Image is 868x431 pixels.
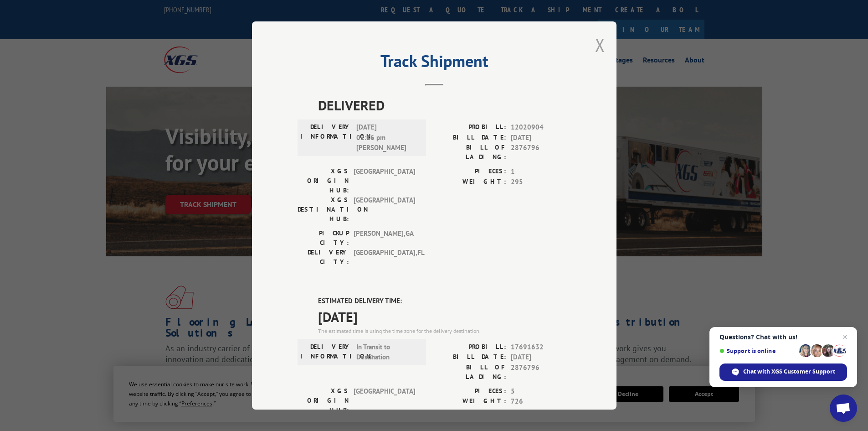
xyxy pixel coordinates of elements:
span: [DATE] [318,306,571,327]
label: PIECES: [434,166,506,177]
span: Chat with XGS Customer Support [743,368,835,376]
label: BILL OF LADING: [434,363,506,382]
h2: Track Shipment [298,55,571,72]
span: DELIVERED [318,95,571,115]
span: [GEOGRAPHIC_DATA] [354,195,415,224]
label: BILL DATE: [434,133,506,143]
label: XGS ORIGIN HUB: [298,166,349,195]
span: [PERSON_NAME] , GA [354,228,415,248]
label: XGS DESTINATION HUB: [298,195,349,224]
span: [DATE] [511,352,571,363]
div: Open chat [830,395,857,422]
span: 12020904 [511,122,571,133]
span: [GEOGRAPHIC_DATA] , FL [354,248,415,267]
span: 295 [511,177,571,187]
span: 1 [511,166,571,177]
div: The estimated time is using the time zone for the delivery destination. [318,327,571,335]
label: DELIVERY INFORMATION: [300,342,352,363]
span: [GEOGRAPHIC_DATA] [354,386,415,415]
span: 5 [511,386,571,397]
span: [DATE] [511,133,571,143]
label: PROBILL: [434,122,506,133]
span: [GEOGRAPHIC_DATA] [354,166,415,195]
label: WEIGHT: [434,177,506,187]
label: PIECES: [434,386,506,397]
span: 726 [511,396,571,407]
span: In Transit to Destination [356,342,418,363]
span: 2876796 [511,143,571,162]
label: DELIVERY INFORMATION: [300,122,352,153]
label: PICKUP CITY: [298,228,349,248]
span: Questions? Chat with us! [719,333,847,341]
label: ESTIMATED DELIVERY TIME: [318,296,571,306]
label: BILL OF LADING: [434,143,506,162]
label: DELIVERY CITY: [298,248,349,267]
span: [DATE] 02:16 pm [PERSON_NAME] [356,122,418,153]
span: 2876796 [511,363,571,382]
span: Support is online [719,348,796,354]
label: PROBILL: [434,342,506,353]
label: WEIGHT: [434,396,506,407]
label: BILL DATE: [434,352,506,363]
label: XGS ORIGIN HUB: [298,386,349,415]
div: Chat with XGS Customer Support [719,363,847,381]
span: Close chat [839,332,850,343]
span: 17691632 [511,342,571,353]
button: Close modal [595,33,605,57]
